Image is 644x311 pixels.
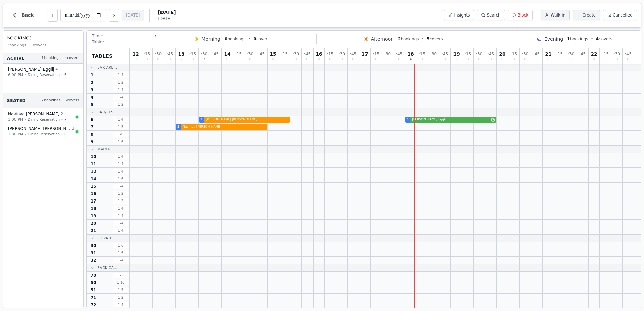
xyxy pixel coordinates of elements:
[398,36,419,42] span: bookings
[32,43,46,49] span: 9 covers
[113,198,129,204] span: 1 - 2
[91,243,96,248] span: 30
[613,12,633,18] span: Cancelled
[214,58,216,61] span: 0
[454,12,470,18] span: Insights
[113,302,129,307] span: 1 - 4
[407,52,414,56] span: 18
[113,161,129,166] span: 1 - 4
[375,58,377,61] span: 0
[113,206,129,211] span: 1 - 4
[113,243,129,248] span: 1 - 6
[430,52,437,56] span: : 30
[91,176,96,182] span: 14
[304,52,311,56] span: : 45
[113,287,129,292] span: 1 - 5
[132,52,139,56] span: 12
[510,52,517,56] span: : 15
[513,58,515,61] span: 0
[135,58,137,61] span: 0
[567,36,588,42] span: bookings
[427,37,430,41] span: 5
[91,228,96,234] span: 21
[411,117,490,122] span: [PERSON_NAME] Egglij
[350,52,356,56] span: : 45
[386,58,388,61] span: 0
[327,52,333,56] span: : 15
[603,10,637,20] button: Cancelled
[158,9,176,16] span: [DATE]
[396,52,402,56] span: : 45
[398,58,400,61] span: 0
[579,52,586,56] span: : 45
[192,58,194,61] span: 0
[113,154,129,159] span: 1 - 4
[533,52,540,56] span: : 45
[61,72,63,77] span: •
[212,52,219,56] span: : 45
[146,58,148,61] span: 0
[113,87,129,92] span: 1 - 4
[21,13,34,18] span: Back
[7,7,39,23] button: Back
[91,161,96,167] span: 11
[203,58,205,61] span: 3
[541,10,570,20] button: Walk-in
[316,52,322,56] span: 16
[113,295,129,300] span: 1 - 2
[224,52,230,56] span: 14
[8,117,23,122] span: 1:00 PM
[226,58,228,61] span: 0
[113,102,129,107] span: 1 - 2
[568,52,574,56] span: : 30
[591,52,597,56] span: 22
[92,39,104,45] span: Table:
[604,58,606,61] span: 0
[201,36,221,42] span: Morning
[41,55,61,61] span: 1 bookings
[545,52,551,56] span: 21
[91,102,93,107] span: 5
[91,213,96,219] span: 19
[97,265,117,270] span: Back Ga...
[225,36,245,42] span: bookings
[225,37,227,41] span: 0
[7,35,79,41] h3: Bookings
[501,58,503,61] span: 0
[113,213,129,218] span: 1 - 4
[41,98,61,103] span: 2 bookings
[4,64,82,80] button: [PERSON_NAME] Egglij46:00 PM•Dining Reservation•6
[167,52,173,56] span: : 45
[490,58,492,61] span: 0
[398,37,401,41] span: 2
[4,124,82,139] button: [PERSON_NAME] [PERSON_NAME]31:30 PM•Dining Reservation•6
[113,72,129,77] span: 1 - 4
[91,295,96,300] span: 71
[65,98,79,103] span: 5 covers
[91,206,96,211] span: 18
[181,125,266,129] span: Navinya [PERSON_NAME]
[64,132,66,137] span: 6
[201,52,207,56] span: : 30
[373,52,379,56] span: : 15
[596,37,599,41] span: 4
[591,36,593,42] span: •
[627,58,629,61] span: 0
[65,55,79,61] span: 4 covers
[570,58,572,61] span: 0
[91,132,93,137] span: 8
[144,52,150,56] span: : 15
[410,58,412,61] span: 4
[113,124,129,129] span: 1 - 5
[551,12,565,18] span: Walk-in
[522,52,528,56] span: : 30
[499,52,505,56] span: 20
[444,58,446,61] span: 0
[55,67,58,72] span: 4
[91,287,96,293] span: 51
[582,12,596,18] span: Create
[518,12,528,18] span: Block
[113,176,129,181] span: 1 - 6
[113,80,129,85] span: 1 - 2
[91,280,96,285] span: 50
